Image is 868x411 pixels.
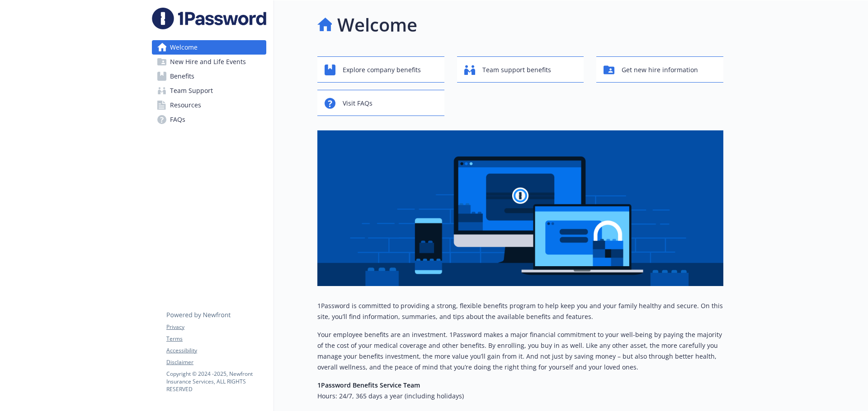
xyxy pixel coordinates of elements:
[152,69,266,83] a: Benefits
[166,358,266,366] a: Disclaimer
[152,112,266,127] a: FAQs
[622,61,698,79] span: Get new hire information
[317,130,723,286] img: overview page banner
[482,61,551,79] span: Team support benefits
[170,55,246,69] span: New Hire and Life Events
[317,381,420,389] strong: 1Password Benefits Service Team
[317,90,444,116] button: Visit FAQs
[317,300,723,322] p: 1Password is committed to providing a strong, flexible benefits program to help keep you and your...
[343,61,421,79] span: Explore company benefits
[166,346,266,355] a: Accessibility
[152,98,266,112] a: Resources
[152,55,266,69] a: New Hire and Life Events
[170,98,201,112] span: Resources
[152,40,266,55] a: Welcome
[166,335,266,343] a: Terms
[166,323,266,331] a: Privacy
[170,69,194,83] span: Benefits
[152,83,266,98] a: Team Support
[170,40,198,55] span: Welcome
[337,11,417,38] h1: Welcome
[596,56,723,83] button: Get new hire information
[166,370,266,393] p: Copyright © 2024 - 2025 , Newfront Insurance Services, ALL RIGHTS RESERVED
[317,391,723,402] h6: Hours: 24/7, 365 days a year (including holidays)​
[170,83,213,98] span: Team Support
[317,56,444,83] button: Explore company benefits
[317,329,723,373] p: Your employee benefits are an investment. 1Password makes a major financial commitment to your we...
[343,95,373,112] span: Visit FAQs
[170,112,185,127] span: FAQs
[457,56,584,83] button: Team support benefits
